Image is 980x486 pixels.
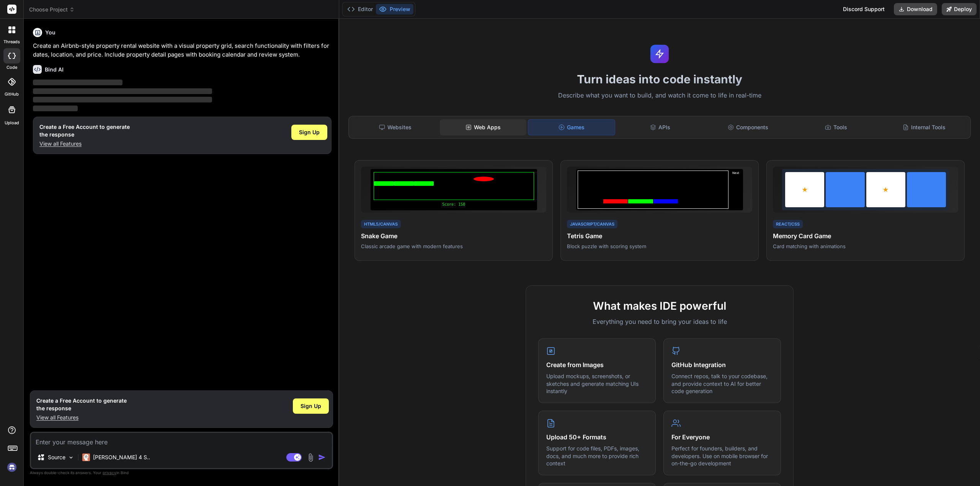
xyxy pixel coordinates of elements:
h4: Snake Game [361,231,546,241]
p: Classic arcade game with modern features [361,243,546,250]
span: Sign Up [299,128,320,136]
h1: Turn ideas into code instantly [344,72,975,86]
span: privacy [103,470,116,475]
span: ‌ [33,88,212,94]
span: Choose Project [29,6,75,13]
h1: Create a Free Account to generate the response [36,397,127,412]
label: Upload [5,120,19,126]
span: ‌ [33,97,212,102]
p: Upload mockups, screenshots, or sketches and generate matching UIs instantly [546,372,648,395]
div: React/CSS [773,220,803,229]
p: View all Features [39,140,130,148]
div: Next [730,171,742,209]
div: Websites [352,119,438,135]
h4: GitHub Integration [671,360,773,369]
p: View all Features [36,414,127,421]
p: Everything you need to bring your ideas to life [538,317,781,326]
p: Describe what you want to build, and watch it come to life in real-time [344,91,975,101]
h4: Create from Images [546,360,648,369]
div: Web Apps [440,119,526,135]
p: Source [48,453,65,461]
div: APIs [617,119,703,135]
label: threads [3,39,20,45]
div: Discord Support [838,3,889,15]
p: [PERSON_NAME] 4 S.. [93,453,150,461]
span: ‌ [33,106,78,111]
p: Connect repos, talk to your codebase, and provide context to AI for better code generation [671,372,773,395]
label: GitHub [5,91,19,98]
div: HTML5/Canvas [361,220,401,229]
p: Card matching with animations [773,243,958,250]
button: Preview [376,4,413,15]
h4: Tetris Game [567,231,752,241]
button: Download [894,3,937,15]
div: Components [705,119,791,135]
img: Pick Models [68,454,74,461]
img: icon [318,453,326,461]
h4: For Everyone [671,432,773,442]
button: Editor [344,4,376,15]
h1: Create a Free Account to generate the response [39,123,130,138]
div: Internal Tools [881,119,967,135]
div: Score: 150 [374,202,534,207]
h6: You [45,29,56,36]
div: Games [528,119,615,135]
img: Claude 4 Sonnet [82,453,90,461]
p: Always double-check its answers. Your in Bind [30,469,333,476]
h2: What makes IDE powerful [538,298,781,314]
div: JavaScript/Canvas [567,220,617,229]
p: Support for code files, PDFs, images, docs, and much more to provide rich context [546,445,648,467]
label: code [7,64,17,71]
h4: Upload 50+ Formats [546,432,648,442]
img: attachment [306,453,315,462]
img: signin [5,461,18,474]
div: Tools [793,119,879,135]
button: Deploy [942,3,977,15]
h6: Bind AI [45,66,64,73]
span: Sign Up [301,402,321,410]
h4: Memory Card Game [773,231,958,241]
p: Create an Airbnb-style property rental website with a visual property grid, search functionality ... [33,42,332,59]
span: ‌ [33,80,122,85]
p: Block puzzle with scoring system [567,243,752,250]
p: Perfect for founders, builders, and developers. Use on mobile browser for on-the-go development [671,445,773,467]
